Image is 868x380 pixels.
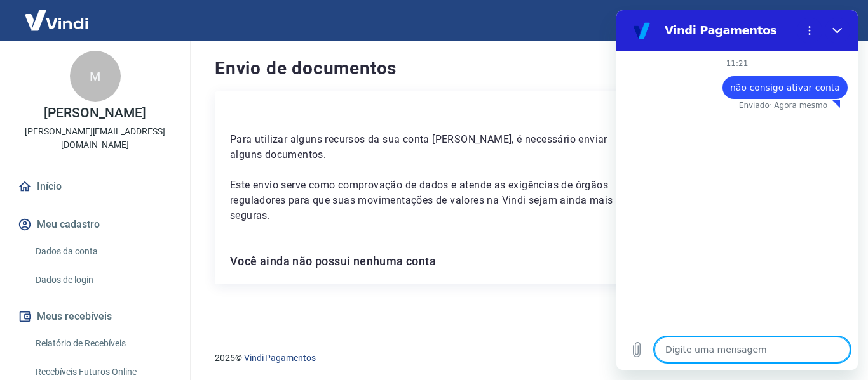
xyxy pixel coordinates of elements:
[230,254,822,269] h6: Você ainda não possui nenhuma conta
[230,132,614,162] p: Para utilizar alguns recursos da sua conta [PERSON_NAME], é necessário enviar alguns documentos.
[31,239,175,265] a: Dados da conta
[70,51,121,102] div: M
[15,1,98,39] img: Vindi
[31,267,175,293] a: Dados de login
[31,331,175,357] a: Relatório de Recebíveis
[44,107,146,120] p: [PERSON_NAME]
[230,178,614,223] p: Este envio serve como comprovação de dados e atende as exigências de órgãos reguladores para que ...
[15,173,175,200] a: Início
[807,9,853,32] button: Sair
[15,303,175,331] button: Meus recebíveis
[215,56,837,81] h4: Envio de documentos
[244,353,316,363] a: Vindi Pagamentos
[616,10,858,370] iframe: Janela de mensagens
[215,351,837,365] p: 2025 ©
[10,125,180,152] p: [PERSON_NAME][EMAIL_ADDRESS][DOMAIN_NAME]
[15,211,175,239] button: Meu cadastro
